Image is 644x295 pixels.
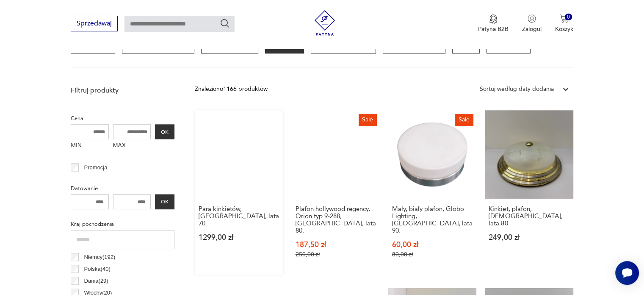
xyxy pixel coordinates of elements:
h3: Para kinkietów, [GEOGRAPHIC_DATA], lata 70. [199,205,279,227]
p: Patyna B2B [478,25,509,33]
h3: Mały, biały plafon, Globo Lighting, [GEOGRAPHIC_DATA], lata 90. [392,205,473,234]
button: OK [155,194,174,209]
h3: Plafon hollywood regency, Orion typ 9-288, [GEOGRAPHIC_DATA], lata 80. [296,205,376,234]
button: Patyna B2B [478,14,509,33]
label: MIN [71,139,109,153]
p: 250,00 zł [296,251,376,258]
h3: Kinkiet, plafon, [DEMOGRAPHIC_DATA], lata 80. [489,205,569,227]
p: 1299,00 zł [199,234,279,241]
p: 249,00 zł [489,234,569,241]
a: Sprzedawaj [71,21,118,27]
a: SalePlafon hollywood regency, Orion typ 9-288, Niemcy, lata 80.Plafon hollywood regency, Orion ty... [292,110,380,275]
p: Koszyk [555,25,573,33]
p: Cena [71,114,174,123]
a: Kinkiet, plafon, Niemcy, lata 80.Kinkiet, plafon, [DEMOGRAPHIC_DATA], lata 80.249,00 zł [485,110,573,275]
p: Kraj pochodzenia [71,219,174,229]
p: 60,00 zł [392,241,473,248]
p: Zaloguj [522,25,542,33]
p: Datowanie [71,184,174,193]
a: Ikona medaluPatyna B2B [478,14,509,33]
div: Sortuj według daty dodania [480,84,554,94]
p: 80,00 zł [392,251,473,258]
img: Ikonka użytkownika [528,14,536,23]
button: Zaloguj [522,14,542,33]
a: SaleMały, biały plafon, Globo Lighting, Niemcy, lata 90.Mały, biały plafon, Globo Lighting, [GEOG... [388,110,476,275]
a: Para kinkietów, Niemcy, lata 70.Para kinkietów, [GEOGRAPHIC_DATA], lata 70.1299,00 zł [195,110,283,275]
div: Znaleziono 1166 produktów [195,84,268,94]
img: Patyna - sklep z meblami i dekoracjami vintage [312,10,337,36]
p: Dania ( 29 ) [84,276,108,286]
label: MAX [113,139,151,153]
p: Promocja [84,163,108,172]
iframe: Smartsupp widget button [615,261,639,285]
button: OK [155,124,174,139]
p: Polska ( 40 ) [84,264,111,274]
button: Szukaj [220,18,230,28]
button: 0Koszyk [555,14,573,33]
p: 187,50 zł [296,241,376,248]
button: Sprzedawaj [71,16,118,31]
img: Ikona medalu [489,14,498,24]
p: Filtruj produkty [71,86,174,95]
div: 0 [565,14,572,21]
p: Niemcy ( 192 ) [84,253,116,262]
img: Ikona koszyka [560,14,568,23]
